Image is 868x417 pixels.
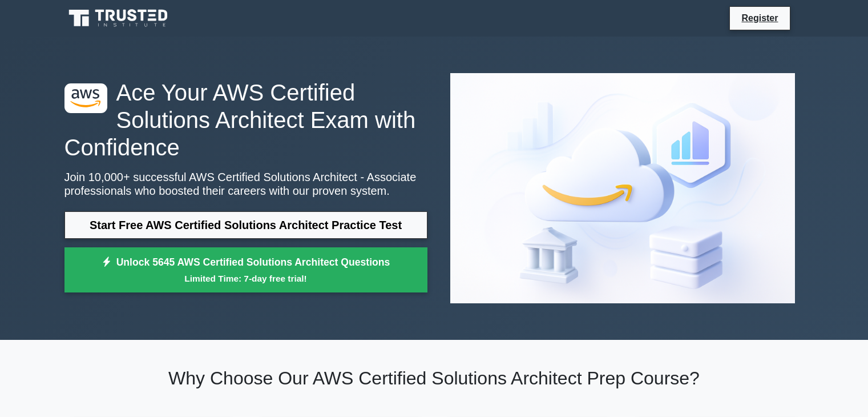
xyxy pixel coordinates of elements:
a: Register [734,11,785,25]
small: Limited Time: 7-day free trial! [79,272,413,285]
a: Start Free AWS Certified Solutions Architect Practice Test [64,211,427,239]
h1: Ace Your AWS Certified Solutions Architect Exam with Confidence [64,79,427,161]
img: AWS Certified Solutions Architect - Associate Preview [441,64,804,312]
a: Unlock 5645 AWS Certified Solutions Architect QuestionsLimited Time: 7-day free trial! [64,247,427,293]
h2: Why Choose Our AWS Certified Solutions Architect Prep Course? [64,367,804,389]
p: Join 10,000+ successful AWS Certified Solutions Architect - Associate professionals who boosted t... [64,170,427,198]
